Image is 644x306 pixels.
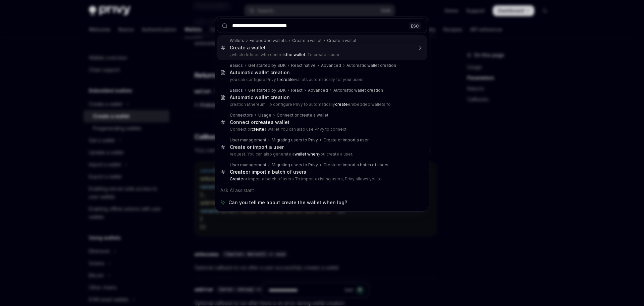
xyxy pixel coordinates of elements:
[333,88,383,93] div: Automatic wallet creation
[250,38,287,43] div: Embedded wallets
[277,113,328,118] div: Connect or create a wallet
[230,77,413,82] p: you can configure Privy to wallets automatically for your users
[230,162,266,168] div: User management
[346,63,396,68] div: Automatic wallet creation
[230,102,413,107] p: creation Ethereum To configure Privy to automatically embedded wallets fo
[228,199,347,206] span: Can you tell me about create the wallet when log?
[217,184,427,196] div: Ask AI assistant
[252,127,264,132] b: create
[323,137,369,143] div: Create or import a user
[308,88,328,93] div: Advanced
[272,137,318,143] div: Migrating users to Privy
[230,176,243,181] b: Create
[272,162,318,168] div: Migrating users to Privy
[281,77,294,82] b: create
[291,63,316,68] div: React native
[248,88,286,93] div: Get started by SDK
[292,38,322,43] div: Create a wallet
[327,38,357,43] div: Create a wallet
[230,176,413,182] p: or import a batch of users To import existing users, Privy allows you to
[230,113,253,118] div: Connectors
[230,63,243,68] div: Basics
[335,102,348,107] b: create
[230,52,413,57] p: , which defines who controls . To create a user
[286,52,305,57] b: the wallet
[230,137,266,143] div: User management
[230,94,290,100] div: Automatic wallet creation
[230,144,284,150] div: Create or import a user
[321,63,341,68] div: Advanced
[291,88,303,93] div: React
[294,151,318,157] b: wallet when
[230,38,244,43] div: Wallets
[248,63,286,68] div: Get started by SDK
[409,22,421,29] div: ESC
[230,127,413,132] p: Connect or a wallet You can also use Privy to connect
[256,119,271,125] b: create
[230,169,306,175] div: or import a batch of users
[230,70,290,76] div: Automatic wallet creation
[230,119,289,125] div: Connect or a wallet
[323,162,388,168] div: Create or import a batch of users
[230,45,266,51] div: Create a wallet
[258,113,271,118] div: Usage
[230,151,413,157] p: request. You can also generate a you create a user.
[230,88,243,93] div: Basics
[230,169,246,175] b: Create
